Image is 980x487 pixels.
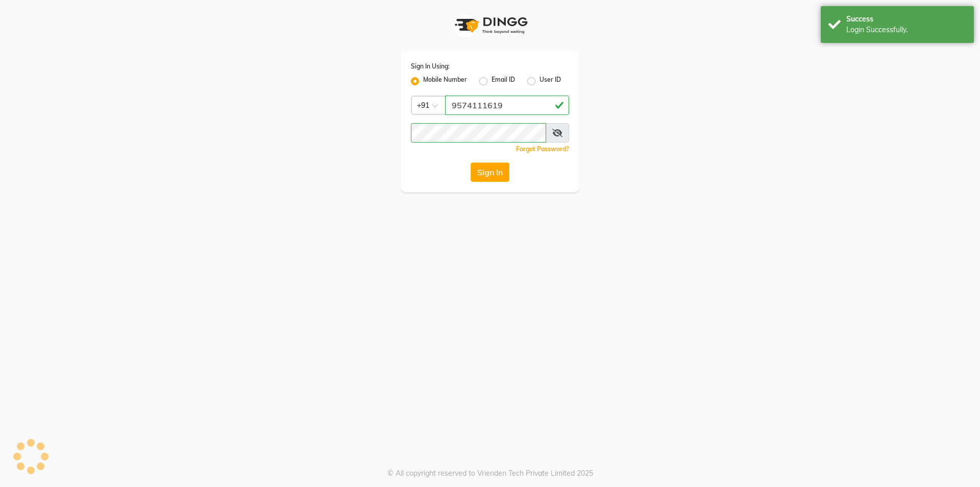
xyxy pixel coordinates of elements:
button: Sign In [471,163,509,182]
label: Sign In Using: [411,62,450,71]
div: Success [846,14,966,25]
img: logo1.svg [449,10,531,40]
input: Username [411,123,546,143]
input: Username [445,96,569,115]
a: Forgot Password? [516,145,569,153]
label: Email ID [492,75,515,87]
label: Mobile Number [423,75,467,87]
div: Login Successfully. [846,25,966,35]
label: User ID [540,75,561,87]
